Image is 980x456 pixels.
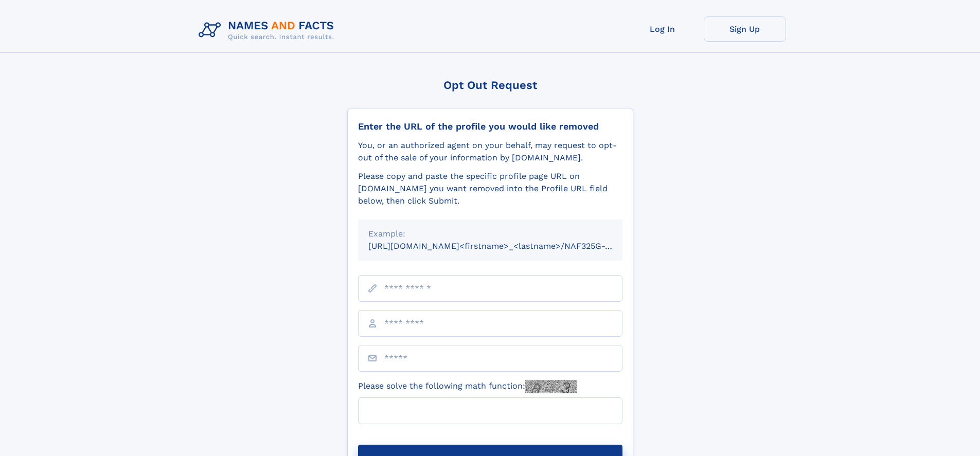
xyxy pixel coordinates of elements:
[194,16,343,44] img: Logo Names and Facts
[358,139,622,164] div: You, or an authorized agent on your behalf, may request to opt-out of the sale of your informatio...
[358,170,622,207] div: Please copy and paste the specific profile page URL on [DOMAIN_NAME] you want removed into the Pr...
[358,121,622,132] div: Enter the URL of the profile you would like removed
[358,380,577,393] label: Please solve the following math function:
[368,228,612,240] div: Example:
[368,241,642,251] small: [URL][DOMAIN_NAME]<firstname>_<lastname>/NAF325G-xxxxxxxx
[621,16,704,42] a: Log In
[704,16,786,42] a: Sign Up
[347,79,633,92] div: Opt Out Request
